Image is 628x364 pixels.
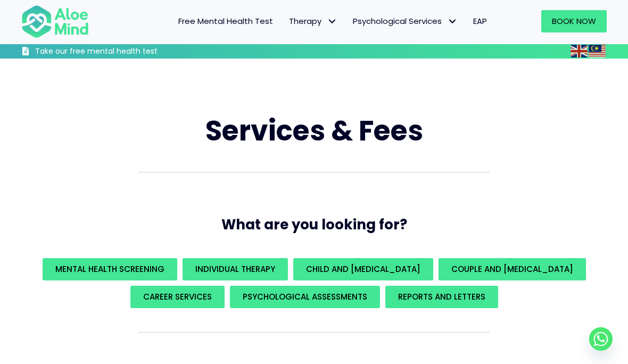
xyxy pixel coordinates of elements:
[444,14,460,29] span: Psychological Services: submenu
[541,10,607,32] a: Book Now
[289,15,337,27] span: Therapy
[21,4,89,38] img: Aloe mind Logo
[345,10,465,32] a: Psychological ServicesPsychological Services: submenu
[589,45,606,57] img: ms
[306,263,420,275] span: Child and [MEDICAL_DATA]
[130,286,225,308] a: Career Services
[55,263,164,275] span: Mental Health Screening
[100,10,495,32] nav: Menu
[324,14,340,29] span: Therapy: submenu
[178,15,273,27] span: Free Mental Health Test
[183,258,288,280] a: Individual Therapy
[205,111,423,150] span: Services & Fees
[589,327,613,351] a: Whatsapp
[589,45,607,57] a: Malay
[21,46,204,59] a: Take our free mental health test
[21,255,607,311] div: What are you looking for?
[243,291,367,302] span: Psychological assessments
[43,258,177,280] a: Mental Health Screening
[439,258,586,280] a: Couple and [MEDICAL_DATA]
[293,258,433,280] a: Child and [MEDICAL_DATA]
[281,10,345,32] a: TherapyTherapy: submenu
[571,45,589,57] a: English
[465,10,495,32] a: EAP
[35,46,204,57] h3: Take our free mental health test
[451,263,573,275] span: Couple and [MEDICAL_DATA]
[571,45,588,57] img: en
[195,263,275,275] span: Individual Therapy
[398,291,485,302] span: REPORTS AND LETTERS
[473,15,487,27] span: EAP
[385,286,498,308] a: REPORTS AND LETTERS
[143,291,212,302] span: Career Services
[552,15,596,27] span: Book Now
[353,15,457,27] span: Psychological Services
[170,10,281,32] a: Free Mental Health Test
[221,215,407,234] span: What are you looking for?
[230,286,380,308] a: Psychological assessments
